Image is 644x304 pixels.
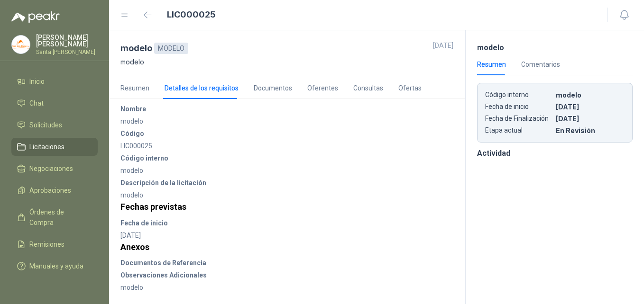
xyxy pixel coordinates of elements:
p: [DATE] [556,115,625,123]
p: Santa [PERSON_NAME] [36,49,98,55]
div: Comentarios [521,59,560,70]
a: Solicitudes [11,116,98,134]
div: Resumen [477,59,506,70]
p: [DATE] [556,103,625,111]
div: Consultas [353,83,383,93]
strong: Código interno [120,153,453,163]
strong: Descripción de la licitación [120,178,453,188]
h3: modelo [477,42,633,54]
p: modelo [120,58,453,66]
p: Etapa actual [485,126,554,134]
p: [DATE] [433,42,453,49]
p: Fecha de Finalización [485,115,554,123]
p: modelo [556,91,625,99]
span: Negociaciones [29,163,73,174]
span: Chat [29,98,44,108]
div: Detalles de los requisitos [165,83,239,93]
strong: Fecha de inicio [120,218,453,228]
strong: Documentos de Referencia [120,258,453,268]
span: Manuales y ayuda [29,261,83,271]
div: modelo [120,104,453,126]
div: modelo [120,153,453,176]
strong: Observaciones Adicionales [120,270,453,280]
a: Remisiones [11,235,98,253]
span: Solicitudes [29,120,62,130]
a: Manuales y ayuda [11,257,98,275]
a: Órdenes de Compra [11,203,98,232]
a: Aprobaciones [11,181,98,199]
p: En Revisión [556,126,625,134]
h3: modelo [120,42,152,55]
strong: Nombre [120,104,453,114]
div: Oferentes [307,83,338,93]
div: modelo [120,270,453,293]
div: [DATE] [120,218,453,241]
a: Chat [11,94,98,112]
p: Código interno [485,91,554,99]
span: Aprobaciones [29,185,71,196]
h3: Fechas previstas [120,200,453,214]
a: Negociaciones [11,160,98,178]
div: Ofertas [398,83,422,93]
a: Inicio [11,72,98,90]
h1: LIC000025 [167,8,216,21]
span: Inicio [29,76,45,87]
img: Logo peakr [11,11,60,23]
a: Licitaciones [11,138,98,156]
p: [PERSON_NAME] [PERSON_NAME] [36,34,98,47]
span: Licitaciones [29,142,64,152]
div: MODELO [154,43,188,54]
h3: Anexos [120,241,453,254]
div: Documentos [254,83,292,93]
div: LIC000025 [120,128,453,151]
span: Remisiones [29,239,64,250]
p: Fecha de inicio [485,103,554,111]
h3: Actividad [477,147,633,159]
div: Resumen [120,83,149,93]
img: Company Logo [12,36,30,54]
div: modelo [120,178,453,200]
strong: Código [120,128,453,139]
span: Órdenes de Compra [29,207,89,228]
